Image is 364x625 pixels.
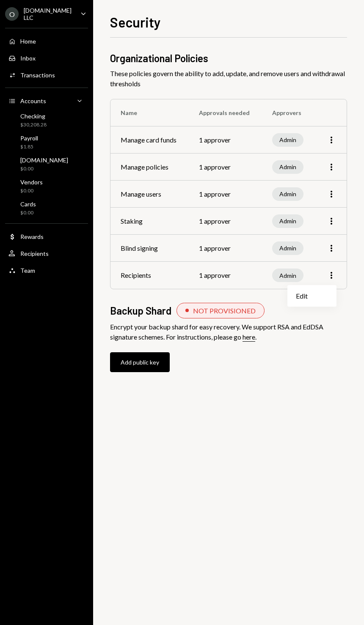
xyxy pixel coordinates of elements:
[20,112,47,120] div: Checking
[110,181,189,208] td: Manage users
[110,352,170,372] button: Add public key
[110,262,189,289] td: Recipients
[20,209,36,217] div: $0.00
[20,121,47,129] div: $30,208.28
[5,93,88,108] a: Accounts
[5,176,88,196] a: Vendors$0.00
[5,132,88,152] a: Payroll$1.85
[20,187,43,195] div: $0.00
[5,198,88,218] a: Cards$0.00
[20,178,43,186] div: Vendors
[243,333,255,342] a: here
[20,134,38,142] div: Payroll
[110,126,189,154] td: Manage card funds
[189,235,262,262] td: 1 approver
[189,126,262,154] td: 1 approver
[20,267,35,274] div: Team
[189,208,262,235] td: 1 approver
[272,214,303,228] div: Admin
[189,154,262,181] td: 1 approver
[20,200,36,208] div: Cards
[20,156,68,164] div: [DOMAIN_NAME]
[5,50,88,66] a: Inbox
[110,154,189,181] td: Manage policies
[110,14,161,30] h1: Security
[20,143,38,151] div: $1.85
[110,235,189,262] td: Blind signing
[110,69,347,89] span: These policies govern the ability to add, update, and remove users and withdrawal thresholds
[20,165,68,173] div: $0.00
[272,241,303,255] div: Admin
[5,67,88,82] a: Transactions
[262,99,315,126] th: Approvers
[5,229,88,244] a: Rewards
[20,55,36,62] div: Inbox
[5,7,19,21] div: O
[189,181,262,208] td: 1 approver
[5,246,88,261] a: Recipients
[110,322,347,342] div: Encrypt your backup shard for easy recovery. We support RSA and EdDSA signature schemes. For inst...
[20,97,46,104] div: Accounts
[189,99,262,126] th: Approvals needed
[193,307,256,315] div: NOT PROVISIONED
[20,38,36,45] div: Home
[5,154,88,174] a: [DOMAIN_NAME]$0.00
[20,233,44,240] div: Rewards
[272,160,303,174] div: Admin
[24,7,74,21] div: [DOMAIN_NAME] LLC
[5,33,88,49] a: Home
[272,133,303,147] div: Admin
[110,304,171,318] h2: Backup Shard
[5,263,88,278] a: Team
[272,269,303,282] div: Admin
[291,288,333,303] div: Edit
[189,262,262,289] td: 1 approver
[110,99,189,126] th: Name
[110,208,189,235] td: Staking
[20,71,55,79] div: Transactions
[110,51,208,65] h2: Organizational Policies
[5,110,88,130] a: Checking$30,208.28
[20,250,49,257] div: Recipients
[272,187,303,201] div: Admin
